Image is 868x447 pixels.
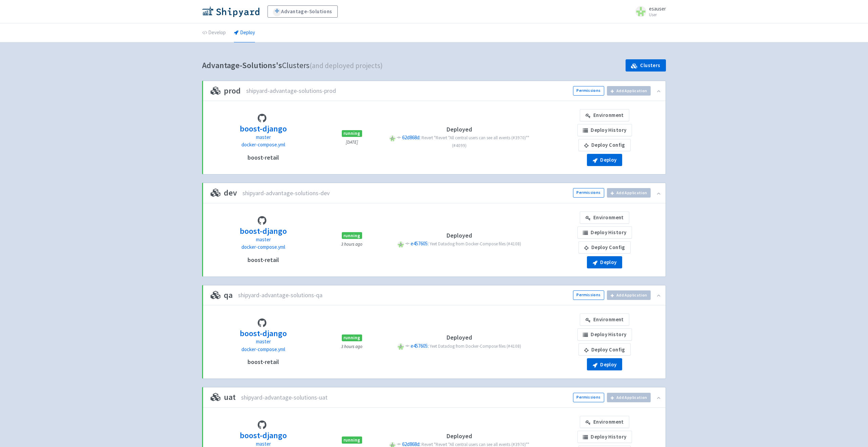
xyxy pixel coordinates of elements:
span: P [397,241,404,248]
h4: boost-retail [248,257,279,263]
h4: Deployed [388,433,531,440]
span: Yeet Datadog from Docker-Compose files (#4108) [430,343,521,349]
button: Deploy [587,154,622,166]
span: e457605: [411,343,429,349]
h4: Deployed [388,126,531,133]
h3: boost-django [240,124,287,133]
span: shipyard-advantage-solutions-uat [241,394,328,401]
span: Revert "Revert "All central users can see all events (#3970)"" (#4099) [421,135,529,148]
a: Deploy Config [578,139,631,151]
a: docker-compose.yml [241,346,285,353]
button: Deploy [587,256,622,268]
a: boost-django master [240,123,287,141]
img: Shipyard logo [202,6,259,17]
span: (and deployed projects) [310,61,383,70]
a: boost-django master [240,328,287,346]
span: Yeet Datadog from Docker-Compose files (#4108) [430,241,521,247]
a: Environment [580,109,629,121]
h3: uat [211,393,236,402]
a: Deploy History [577,124,632,136]
h3: boost-django [240,227,287,236]
h4: Deployed [388,232,531,239]
button: Add Application [607,290,651,300]
h3: dev [211,188,237,197]
span: P [397,343,404,350]
h4: boost-retail [248,154,279,161]
a: boost-django master [240,225,287,243]
a: docker-compose.yml [241,141,285,149]
span: running [342,232,362,239]
h4: Deployed [388,334,531,341]
a: Permissions [573,188,604,198]
a: Environment [580,211,629,224]
p: master [240,236,287,244]
a: Environment [580,416,629,428]
small: 3 hours ago [341,241,362,247]
span: e457605: [411,240,429,247]
small: User [649,13,666,17]
span: P [389,135,396,142]
a: Permissions [573,393,604,402]
a: esauser User [631,6,666,17]
span: esauser [649,5,666,12]
a: e457605: [411,343,430,349]
p: master [240,338,287,346]
h3: boost-django [240,329,287,338]
a: Deploy [234,23,255,42]
small: 3 hours ago [341,344,362,349]
span: running [342,130,362,137]
button: Add Application [607,393,651,402]
span: running [342,334,362,341]
a: Deploy Config [578,241,631,253]
a: e457605: [411,240,430,247]
span: shipyard-advantage-solutions-dev [242,189,330,197]
h3: qa [211,291,233,300]
a: Deploy History [577,226,632,239]
a: Advantage-Solutions [268,5,338,18]
h3: prod [211,86,241,95]
h4: boost-retail [248,359,279,365]
b: Advantage-Solutions's [202,60,282,70]
a: Deploy History [577,328,632,341]
a: Clusters [626,59,666,72]
a: Permissions [573,290,604,300]
a: Deploy Config [578,343,631,355]
a: docker-compose.yml [241,243,285,251]
span: shipyard-advantage-solutions-qa [238,291,322,299]
a: Permissions [573,86,604,96]
span: running [342,436,362,443]
span: docker-compose.yml [241,141,285,148]
h3: boost-django [240,431,287,440]
button: Add Application [607,86,651,96]
button: Deploy [587,358,622,370]
h1: Clusters [202,59,383,73]
small: [DATE] [346,139,358,145]
p: master [240,134,287,141]
a: Develop [202,23,226,42]
span: 62d868d: [402,134,420,141]
a: 62d868d: [402,134,421,141]
span: shipyard-advantage-solutions-prod [246,87,336,95]
span: docker-compose.yml [241,346,285,352]
a: Environment [580,313,629,326]
button: Add Application [607,188,651,198]
a: Deploy History [577,431,632,443]
span: docker-compose.yml [241,244,285,250]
